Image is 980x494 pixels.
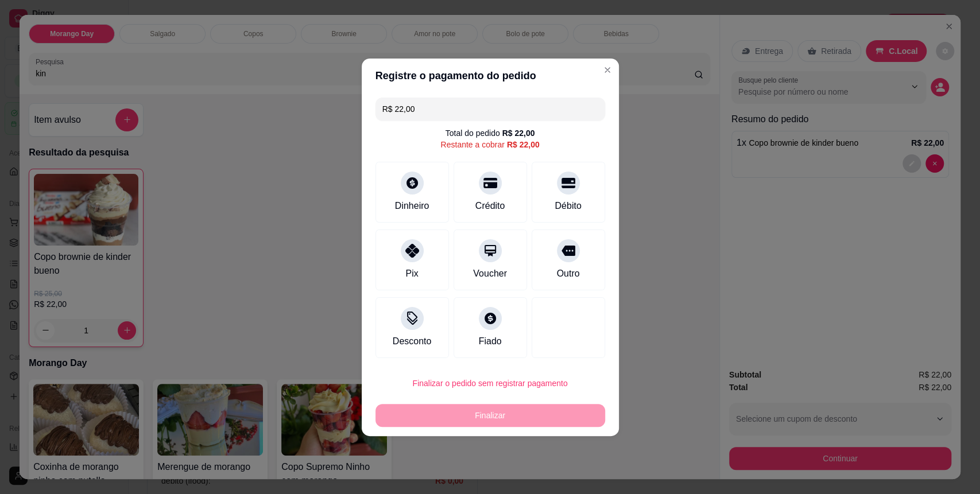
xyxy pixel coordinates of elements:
input: Ex.: hambúrguer de cordeiro [382,98,598,120]
button: Close [598,61,617,79]
div: Desconto [393,334,432,348]
div: Total do pedido [446,127,535,139]
div: Outro [556,267,579,281]
div: R$ 22,00 [502,127,535,139]
header: Registre o pagamento do pedido [362,59,619,93]
button: Finalizar o pedido sem registrar pagamento [375,372,605,395]
div: Pix [405,267,418,281]
div: Voucher [473,267,507,281]
div: Débito [555,199,581,213]
div: Crédito [475,199,505,213]
div: Restante a cobrar [440,139,539,150]
div: R$ 22,00 [507,139,540,150]
div: Fiado [478,334,501,348]
div: Dinheiro [395,199,429,213]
